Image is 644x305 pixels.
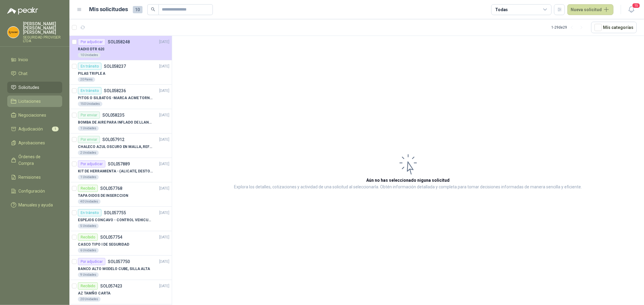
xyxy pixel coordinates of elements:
p: KIT DE HERRAMIENTA - (ALICATE, DESTORNILLADOR,LLAVE DE EXPANSION, CRUCETA,LLAVE FIJA) [78,168,153,174]
p: PITOS O SILBATOS -MARCA ACME TORNADO 635 [78,95,153,101]
p: SOL057889 [108,162,130,166]
img: Logo peakr [7,7,38,14]
a: Inicio [7,54,62,65]
span: Licitaciones [19,98,41,105]
p: [DATE] [159,39,169,45]
span: Inicio [19,56,28,63]
a: Licitaciones [7,96,62,107]
div: 2 Unidades [78,150,99,155]
p: ESPEJOS CONCAVO - CONTROL VEHICULAR [78,217,153,223]
a: Por adjudicarSOL057750[DATE] BANCO ALTO MODELO CUBE, SILLA ALTA9 Unidades [69,256,172,280]
span: Negociaciones [19,112,46,118]
a: RecibidoSOL057423[DATE] AZ TAMÑO CARTA20 Unidades [69,280,172,304]
a: Por enviarSOL057912[DATE] CHALECO AZUL OSCURO EN MALLA, REFLECTIVO2 Unidades [69,134,172,158]
p: SOL057768 [100,186,122,190]
button: Nueva solicitud [567,4,614,15]
div: En tránsito [78,209,101,216]
a: RecibidoSOL057754[DATE] CASCO TIPO I DE SEGURIDAD6 Unidades [69,231,172,256]
div: Por enviar [78,136,100,143]
div: Por adjudicar [78,258,105,265]
a: En tránsitoSOL058237[DATE] PILAS TRIPLE A20 Pares [69,60,172,85]
div: 5 Unidades [78,224,99,228]
div: 9 Unidades [78,272,99,277]
a: RecibidoSOL057768[DATE] TAPA OIDOS DE INSERCCION40 Unidades [69,182,172,207]
a: En tránsitoSOL057755[DATE] ESPEJOS CONCAVO - CONTROL VEHICULAR5 Unidades [69,207,172,231]
p: [DATE] [159,137,169,143]
p: BOMBA DE AIRE PARA INFLADO DE LLANTAS DE BICICLETA [78,120,153,125]
p: AZ TAMÑO CARTA [78,291,111,296]
div: Recibido [78,282,98,290]
a: Aprobaciones [7,137,62,149]
div: Recibido [78,185,98,192]
p: SOL057755 [104,211,126,215]
button: 15 [626,4,637,15]
p: CASCO TIPO I DE SEGURIDAD [78,242,129,247]
div: Recibido [78,234,98,241]
span: Órdenes de Compra [19,153,56,167]
p: [DATE] [159,210,169,216]
h3: Aún no has seleccionado niguna solicitud [367,177,450,184]
span: 1 [52,127,59,131]
a: Configuración [7,185,62,197]
button: Mís categorías [591,22,637,33]
div: 40 Unidades [78,199,101,204]
p: SOL058237 [104,64,126,68]
div: 20 Unidades [78,297,101,302]
p: [DATE] [159,186,169,191]
p: SOL057754 [100,235,122,239]
a: Por adjudicarSOL058248[DATE] RADIO DTR 62010 Unidades [69,36,172,60]
p: SOL057750 [108,259,130,264]
p: TAPA OIDOS DE INSERCCION [78,193,128,199]
div: Por adjudicar [78,38,105,46]
p: [DATE] [159,234,169,240]
div: Por enviar [78,112,100,119]
div: 10 Unidades [78,53,101,58]
p: SOL057912 [102,137,124,142]
p: [DATE] [159,259,169,265]
div: 20 Pares [78,77,95,82]
p: [DATE] [159,112,169,118]
a: Por enviarSOL058235[DATE] BOMBA DE AIRE PARA INFLADO DE LLANTAS DE BICICLETA1 Unidades [69,109,172,134]
div: 150 Unidades [78,102,102,106]
p: [DATE] [159,88,169,94]
p: [PERSON_NAME] [PERSON_NAME] [PERSON_NAME] [23,22,62,34]
a: Adjudicación1 [7,123,62,135]
div: Todas [495,6,508,13]
p: SOL058248 [108,40,130,44]
p: [DATE] [159,161,169,167]
span: Manuales y ayuda [19,202,53,208]
a: Chat [7,68,62,79]
p: SEGURIDAD PROVISER LTDA [23,36,62,43]
span: Adjudicación [19,126,43,132]
span: 15 [632,3,640,8]
a: Manuales y ayuda [7,199,62,211]
p: Explora los detalles, cotizaciones y actividad de una solicitud al seleccionarla. Obtén informaci... [234,184,582,191]
p: RADIO DTR 620 [78,46,104,52]
a: Órdenes de Compra [7,151,62,169]
span: 10 [133,6,143,13]
a: Por adjudicarSOL057889[DATE] KIT DE HERRAMIENTA - (ALICATE, DESTORNILLADOR,LLAVE DE EXPANSION, CR... [69,158,172,182]
p: [DATE] [159,64,169,69]
span: Aprobaciones [19,140,45,146]
p: BANCO ALTO MODELO CUBE, SILLA ALTA [78,266,150,272]
p: SOL057423 [100,284,122,288]
p: [DATE] [159,283,169,289]
span: Configuración [19,188,45,194]
div: 1 Unidades [78,175,99,180]
span: search [151,7,155,11]
p: SOL058235 [102,113,124,117]
div: En tránsito [78,87,101,94]
div: En tránsito [78,63,101,70]
p: SOL058236 [104,89,126,93]
img: Company Logo [8,27,19,38]
div: 1 - 29 de 29 [551,23,586,32]
h1: Mis solicitudes [89,5,128,14]
div: 6 Unidades [78,248,99,253]
a: En tránsitoSOL058236[DATE] PITOS O SILBATOS -MARCA ACME TORNADO 635150 Unidades [69,85,172,109]
span: Solicitudes [19,84,40,91]
span: Chat [19,70,28,77]
div: Por adjudicar [78,160,105,168]
p: PILAS TRIPLE A [78,71,105,77]
a: Negociaciones [7,109,62,121]
div: 1 Unidades [78,126,99,131]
